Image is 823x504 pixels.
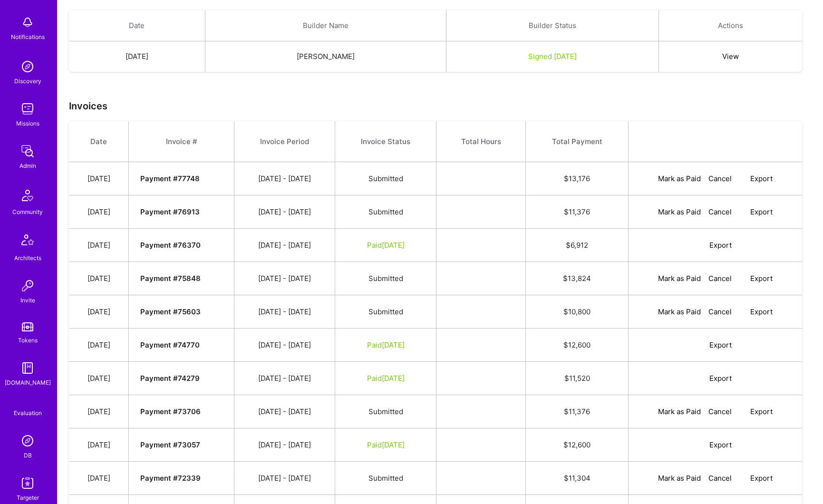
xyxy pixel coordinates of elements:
[739,473,773,483] button: Export
[17,493,39,503] div: Targeter
[234,262,335,295] td: [DATE] - [DATE]
[526,295,629,329] td: $ 10,800
[698,240,732,250] button: Export
[526,362,629,395] td: $ 11,520
[739,207,773,217] button: Export
[708,273,732,283] button: Cancel
[708,473,732,483] button: Cancel
[20,295,35,305] div: Invite
[140,374,200,383] strong: Payment # 74279
[140,474,201,483] strong: Payment # 72339
[18,142,37,161] img: admin teamwork
[140,241,201,250] strong: Payment # 76370
[698,342,706,349] i: icon OrangeDownload
[739,309,746,316] i: icon OrangeDownload
[234,362,335,395] td: [DATE] - [DATE]
[19,161,36,171] div: Admin
[698,340,732,350] button: Export
[526,428,629,462] td: $ 12,600
[234,295,335,329] td: [DATE] - [DATE]
[526,462,629,495] td: $ 11,304
[69,121,129,162] th: Date
[18,99,37,118] img: teamwork
[526,121,629,162] th: Total Payment
[205,41,446,72] td: [PERSON_NAME]
[24,450,32,460] div: DB
[234,329,335,362] td: [DATE] - [DATE]
[18,359,37,378] img: guide book
[69,329,129,362] td: [DATE]
[12,207,43,217] div: Community
[16,118,39,128] div: Missions
[739,174,773,184] button: Export
[739,209,746,216] i: icon OrangeDownload
[368,274,403,283] span: Submitted
[69,262,129,295] td: [DATE]
[698,375,706,382] i: icon OrangeDownload
[698,373,732,383] button: Export
[5,378,51,388] div: [DOMAIN_NAME]
[658,407,701,417] button: Mark as Paid
[69,195,129,229] td: [DATE]
[708,207,732,217] button: Cancel
[739,175,746,183] i: icon OrangeDownload
[14,76,41,86] div: Discovery
[739,475,746,482] i: icon OrangeDownload
[368,407,403,416] span: Submitted
[18,474,37,493] img: Skill Targeter
[335,121,436,162] th: Invoice Status
[140,174,200,183] strong: Payment # 77748
[14,408,42,418] div: Evaluation
[367,374,405,383] span: Paid [DATE]
[658,307,701,317] button: Mark as Paid
[14,253,41,263] div: Architects
[22,322,33,331] img: tokens
[526,329,629,362] td: $ 12,600
[140,407,201,416] strong: Payment # 73706
[18,335,38,345] div: Tokens
[69,10,205,41] th: Date
[367,440,405,449] span: Paid [DATE]
[234,162,335,195] td: [DATE] - [DATE]
[722,51,739,61] button: View
[658,174,701,184] button: Mark as Paid
[234,195,335,229] td: [DATE] - [DATE]
[69,462,129,495] td: [DATE]
[140,340,200,349] strong: Payment # 74770
[446,10,659,41] th: Builder Status
[367,340,405,349] span: Paid [DATE]
[69,395,129,428] td: [DATE]
[205,10,446,41] th: Builder Name
[526,395,629,428] td: $ 11,376
[658,473,701,483] button: Mark as Paid
[708,407,732,417] button: Cancel
[739,307,773,317] button: Export
[368,207,403,216] span: Submitted
[69,428,129,462] td: [DATE]
[658,273,701,283] button: Mark as Paid
[739,408,746,416] i: icon OrangeDownload
[659,10,802,41] th: Actions
[368,174,403,183] span: Submitted
[18,13,37,32] img: bell
[698,440,732,450] button: Export
[69,362,129,395] td: [DATE]
[69,295,129,329] td: [DATE]
[234,395,335,428] td: [DATE] - [DATE]
[69,41,205,72] td: [DATE]
[140,307,201,316] strong: Payment # 75603
[708,174,732,184] button: Cancel
[129,121,234,162] th: Invoice #
[234,121,335,162] th: Invoice Period
[234,428,335,462] td: [DATE] - [DATE]
[526,162,629,195] td: $ 13,176
[436,121,526,162] th: Total Hours
[69,162,129,195] td: [DATE]
[140,274,201,283] strong: Payment # 75848
[698,442,706,449] i: icon OrangeDownload
[658,207,701,217] button: Mark as Paid
[11,32,45,42] div: Notifications
[234,229,335,262] td: [DATE] - [DATE]
[69,100,812,112] h3: Invoices
[16,230,39,253] img: Architects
